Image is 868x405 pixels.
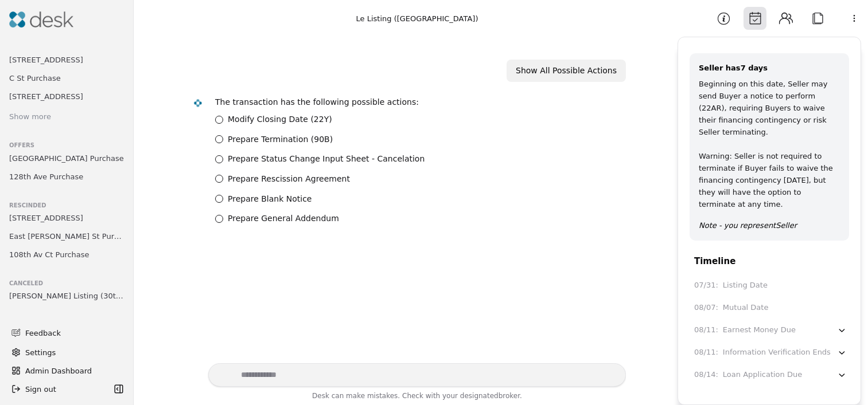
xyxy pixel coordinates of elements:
[723,280,768,292] div: Listing Date
[5,323,124,343] button: Feedback
[7,380,111,398] button: Sign out
[228,192,312,206] label: Prepare Blank Notice
[507,60,626,82] div: Show All Possible Actions
[9,171,83,183] span: 128th Ave Purchase
[699,219,840,231] p: Note - you represent Seller
[9,152,124,164] span: [GEOGRAPHIC_DATA] Purchase
[9,54,83,66] span: [STREET_ADDRESS]
[208,363,626,387] textarea: Write your prompt here
[9,91,83,103] span: [STREET_ADDRESS]
[9,212,83,224] span: [STREET_ADDRESS]
[690,297,851,319] button: 08/07:Mutual Date
[690,320,851,341] button: 08/11:Earnest Money Due
[694,280,718,292] div: 07/31 :
[9,141,124,150] div: Offers
[25,327,118,339] span: Feedback
[690,364,851,386] button: 08/14:Loan Application Due
[9,201,124,210] div: Rescinded
[25,383,56,395] span: Sign out
[208,390,626,405] div: Desk can make mistakes. Check with your broker.
[9,249,89,261] span: 108th Av Ct Purchase
[9,279,124,288] div: Canceled
[193,98,203,108] img: Desk
[7,361,127,380] button: Admin Dashboard
[9,11,73,27] img: Desk
[9,72,61,84] span: C St Purchase
[25,365,122,377] span: Admin Dashboard
[228,133,333,146] label: Prepare Termination (90B)
[694,302,718,314] div: 08/07 :
[694,347,718,359] div: 08/11 :
[7,343,127,361] button: Settings
[699,78,840,210] div: Beginning on this date, Seller may send Buyer a notice to perform (22AR), requiring Buyers to wai...
[694,369,718,381] div: 08/14 :
[678,254,861,268] div: Timeline
[9,111,51,123] div: Show more
[9,230,124,242] span: East [PERSON_NAME] St Purchase
[356,13,478,25] div: Le Listing ([GEOGRAPHIC_DATA])
[690,342,851,363] button: 08/11:Information Verification Ends
[9,290,124,302] span: [PERSON_NAME] Listing (30th St)
[215,96,617,109] p: The transaction has the following possible actions:
[723,369,802,381] div: Loan Application Due
[723,302,769,314] div: Mutual Date
[228,212,339,225] label: Prepare General Addendum
[228,113,332,126] label: Modify Closing Date (22Y)
[723,324,796,336] div: Earnest Money Due
[228,152,425,166] label: Prepare Status Change Input Sheet - Cancelation
[723,347,831,359] div: Information Verification Ends
[460,392,499,400] span: designated
[25,347,56,359] span: Settings
[228,172,350,186] label: Prepare Rescission Agreement
[694,324,718,336] div: 08/11 :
